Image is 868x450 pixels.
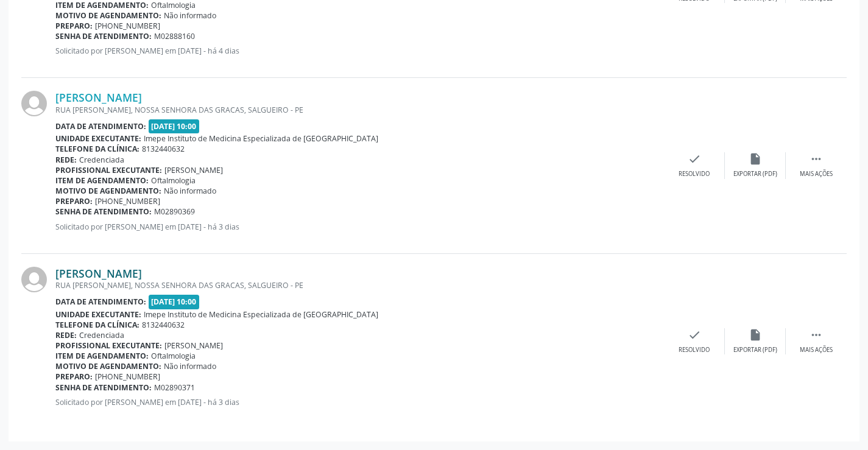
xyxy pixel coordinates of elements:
[55,397,664,407] p: Solicitado por [PERSON_NAME] em [DATE] - há 3 dias
[55,21,93,31] b: Preparo:
[154,206,195,217] span: M02890369
[149,295,200,309] span: [DATE] 10:00
[95,21,160,31] span: [PHONE_NUMBER]
[154,382,195,393] span: M02890371
[55,133,141,144] b: Unidade executante:
[154,31,195,41] span: M02888160
[55,309,141,320] b: Unidade executante:
[55,196,93,206] b: Preparo:
[749,152,762,166] i: insert_drive_file
[142,144,185,154] span: 8132440632
[55,222,664,232] p: Solicitado por [PERSON_NAME] em [DATE] - há 3 dias
[733,346,777,354] div: Exportar (PDF)
[55,206,152,217] b: Senha de atendimento:
[55,320,139,330] b: Telefone da clínica:
[55,105,664,115] div: RUA [PERSON_NAME], NOSSA SENHORA DAS GRACAS, SALGUEIRO - PE
[164,186,216,196] span: Não informado
[164,340,223,351] span: [PERSON_NAME]
[21,267,47,292] img: img
[55,31,152,41] b: Senha de atendimento:
[55,382,152,393] b: Senha de atendimento:
[55,175,149,186] b: Item de agendamento:
[144,133,378,144] span: Imepe Instituto de Medicina Especializada de [GEOGRAPHIC_DATA]
[800,170,833,178] div: Mais ações
[733,170,777,178] div: Exportar (PDF)
[55,297,146,307] b: Data de atendimento:
[149,119,200,133] span: [DATE] 10:00
[151,351,196,361] span: Oftalmologia
[55,165,162,175] b: Profissional executante:
[679,170,710,178] div: Resolvido
[55,371,93,382] b: Preparo:
[55,91,142,104] a: [PERSON_NAME]
[55,267,142,280] a: [PERSON_NAME]
[55,46,664,56] p: Solicitado por [PERSON_NAME] em [DATE] - há 4 dias
[810,328,823,342] i: 
[810,152,823,166] i: 
[55,351,149,361] b: Item de agendamento:
[55,121,146,132] b: Data de atendimento:
[55,361,161,371] b: Motivo de agendamento:
[164,361,216,371] span: Não informado
[55,10,161,21] b: Motivo de agendamento:
[151,175,196,186] span: Oftalmologia
[95,371,160,382] span: [PHONE_NUMBER]
[55,155,77,165] b: Rede:
[142,320,185,330] span: 8132440632
[688,328,701,342] i: check
[679,346,710,354] div: Resolvido
[95,196,160,206] span: [PHONE_NUMBER]
[79,155,124,165] span: Credenciada
[55,186,161,196] b: Motivo de agendamento:
[800,346,833,354] div: Mais ações
[55,330,77,340] b: Rede:
[55,340,162,351] b: Profissional executante:
[164,10,216,21] span: Não informado
[79,330,124,340] span: Credenciada
[21,91,47,116] img: img
[164,165,223,175] span: [PERSON_NAME]
[144,309,378,320] span: Imepe Instituto de Medicina Especializada de [GEOGRAPHIC_DATA]
[55,280,664,290] div: RUA [PERSON_NAME], NOSSA SENHORA DAS GRACAS, SALGUEIRO - PE
[749,328,762,342] i: insert_drive_file
[688,152,701,166] i: check
[55,144,139,154] b: Telefone da clínica:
